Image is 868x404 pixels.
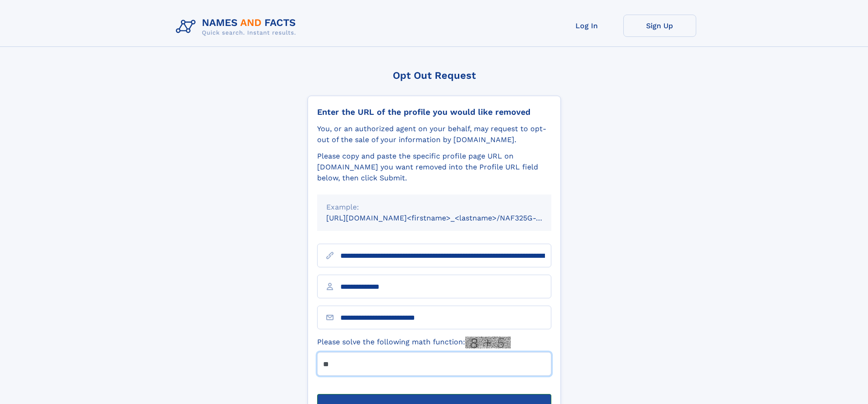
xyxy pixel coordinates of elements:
[317,107,551,117] div: Enter the URL of the profile you would like removed
[317,151,551,184] div: Please copy and paste the specific profile page URL on [DOMAIN_NAME] you want removed into the Pr...
[326,202,542,213] div: Example:
[326,214,569,222] small: [URL][DOMAIN_NAME]<firstname>_<lastname>/NAF325G-xxxxxxxx
[550,15,623,37] a: Log In
[172,15,303,39] img: Logo Names and Facts
[317,123,551,145] div: You, or an authorized agent on your behalf, may request to opt-out of the sale of your informatio...
[317,337,511,348] label: Please solve the following math function:
[308,70,561,81] div: Opt Out Request
[623,15,696,37] a: Sign Up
